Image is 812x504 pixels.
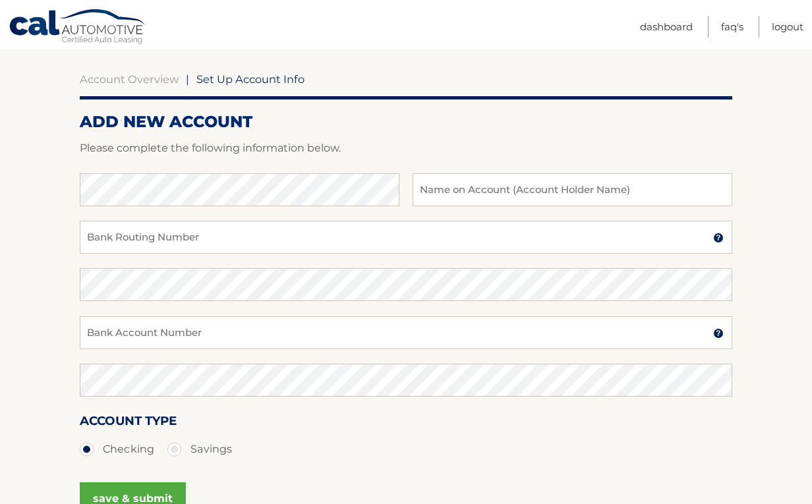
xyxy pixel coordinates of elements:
[80,112,732,132] h2: ADD NEW ACCOUNT
[80,139,732,157] p: Please complete the following information below.
[80,436,154,462] label: Checking
[80,411,177,435] label: Account Type
[721,16,743,38] a: FAQ's
[9,9,147,47] a: Cal Automotive
[186,72,189,86] span: |
[640,16,693,38] a: Dashboard
[80,221,732,254] input: Bank Routing Number
[772,16,803,38] a: Logout
[167,436,232,462] label: Savings
[713,328,724,339] img: tooltip.svg
[80,316,732,349] input: Bank Account Number
[713,233,724,243] img: tooltip.svg
[413,173,732,206] input: Name on Account (Account Holder Name)
[196,72,304,86] span: Set Up Account Info
[80,72,179,86] a: Account Overview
